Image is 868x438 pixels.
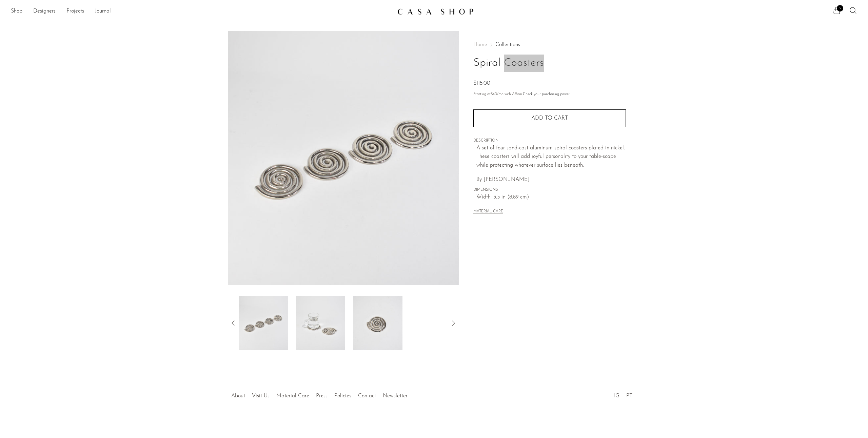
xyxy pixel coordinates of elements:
span: DIMENSIONS [473,187,626,193]
span: 9 [837,5,843,12]
ul: Social Medias [611,388,636,401]
h1: Spiral Coasters [473,55,626,72]
ul: Quick links [228,388,411,401]
a: Designers [33,7,56,16]
a: Projects [66,7,84,16]
a: Press [316,393,328,399]
span: By [PERSON_NAME]. [476,177,531,182]
span: Add to cart [531,116,568,121]
span: DESCRIPTION [473,138,626,144]
a: Shop [11,7,22,16]
span: Width: 3.5 in (8.89 cm) [476,193,626,202]
a: IG [614,393,619,399]
a: Visit Us [252,393,270,399]
span: A set of four sand-cast aluminum spiral coasters plated in nickel. These coasters will add joyful... [476,145,625,168]
a: About [231,393,245,399]
a: Contact [358,393,376,399]
ul: NEW HEADER MENU [11,6,392,17]
img: Spiral Coasters [228,31,459,285]
a: Collections [495,42,520,47]
nav: Desktop navigation [11,6,392,17]
a: Policies [334,393,351,399]
span: $40 [491,92,497,96]
button: MATERIAL CARE [473,209,503,214]
p: Starting at /mo with Affirm. [473,91,626,98]
a: Journal [95,7,111,16]
img: Spiral Coasters [239,296,288,350]
a: Material Care [276,393,309,399]
button: Add to cart [473,109,626,127]
a: Check your purchasing power - Learn more about Affirm Financing (opens in modal) [523,92,570,96]
span: Home [473,42,487,47]
img: Spiral Coasters [353,296,402,350]
a: PT [626,393,632,399]
span: $115.00 [473,81,490,86]
img: Spiral Coasters [296,296,345,350]
nav: Breadcrumbs [473,42,626,47]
